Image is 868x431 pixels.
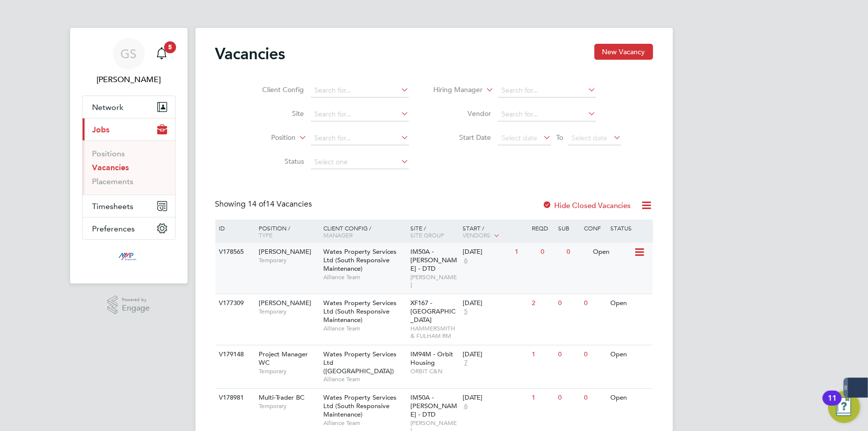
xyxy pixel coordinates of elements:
span: Vendors [463,231,490,239]
span: Temporary [259,308,318,316]
span: Multi-Trader BC [259,393,304,402]
span: Wates Property Services Ltd ([GEOGRAPHIC_DATA]) [323,350,396,375]
span: Temporary [259,367,318,375]
div: ID [217,219,252,236]
button: Preferences [83,217,175,239]
span: Alliance Team [323,273,405,281]
span: Temporary [259,402,318,410]
label: Client Config [247,85,304,94]
span: IM94M - Orbit Housing [410,350,453,367]
span: Timesheets [93,202,134,211]
input: Search for... [311,84,409,98]
span: 6 [463,402,469,411]
div: 0 [582,294,608,313]
div: Start / [460,219,530,244]
span: Temporary [259,256,318,264]
span: Powered by [122,296,150,304]
h2: Vacancies [215,44,286,64]
input: Search for... [311,108,409,121]
span: GS [121,47,137,60]
div: 0 [556,389,581,407]
div: Sub [556,219,581,236]
input: Search for... [311,131,409,145]
a: Vacancies [93,163,129,172]
label: Vendor [434,109,491,118]
span: [PERSON_NAME] [259,247,311,256]
div: Showing [215,199,314,210]
span: [PERSON_NAME] [410,273,458,289]
div: 0 [556,345,581,364]
span: Alliance Team [323,324,405,332]
div: Open [590,243,634,261]
div: Site / [408,219,460,243]
span: Wates Property Services Ltd (South Responsive Maintenance) [323,299,396,324]
a: GS[PERSON_NAME] [82,38,176,86]
div: Client Config / [321,219,408,243]
span: Wates Property Services Ltd (South Responsive Maintenance) [323,247,396,273]
button: Jobs [83,118,175,140]
span: Jobs [93,125,110,134]
div: 0 [582,389,608,407]
button: New Vacancy [594,44,653,60]
div: V178565 [217,243,252,261]
span: Engage [122,304,150,313]
span: 6 [463,256,469,265]
div: Open [608,294,651,313]
button: Open Resource Center, 11 new notifications [828,391,860,423]
span: 5 [164,41,176,53]
span: Select date [572,133,607,142]
div: Jobs [83,140,175,195]
span: IM50A - [PERSON_NAME] - DTD [410,393,457,419]
a: Go to home page [82,250,176,266]
div: [DATE] [463,394,527,402]
span: XF167 - [GEOGRAPHIC_DATA] [410,299,456,324]
span: IM50A - [PERSON_NAME] - DTD [410,247,457,273]
span: Network [93,103,124,112]
span: ORBIT C&N [410,367,458,375]
span: Project Manager WC [259,350,308,367]
div: [DATE] [463,299,527,308]
span: George Stacey [82,74,176,86]
div: Conf [582,219,608,236]
span: Type [259,231,273,239]
div: V177309 [217,294,252,313]
span: Wates Property Services Ltd (South Responsive Maintenance) [323,393,396,419]
span: 7 [463,359,469,367]
span: Preferences [93,224,135,233]
span: 14 Vacancies [248,199,312,209]
div: 1 [530,345,556,364]
div: 0 [556,294,581,313]
a: Placements [93,177,134,186]
span: Manager [323,231,353,239]
label: Hide Closed Vacancies [543,201,631,210]
span: 5 [463,308,469,316]
span: To [553,131,566,144]
input: Search for... [498,108,596,121]
div: 1 [530,389,556,407]
div: 1 [512,243,538,261]
a: 5 [152,38,172,70]
div: Open [608,389,651,407]
div: V178981 [217,389,252,407]
span: Alliance Team [323,419,405,427]
span: [PERSON_NAME] [259,299,311,307]
label: Position [238,133,295,143]
button: Network [83,96,175,118]
label: Hiring Manager [425,85,482,95]
div: [DATE] [463,248,510,256]
label: Start Date [434,133,491,142]
span: 14 of [248,199,266,209]
span: Select date [501,133,537,142]
input: Search for... [498,84,596,98]
div: V179148 [217,345,252,364]
span: Site Group [410,231,444,239]
div: Status [608,219,651,236]
div: 2 [530,294,556,313]
span: HAMMERSMITH & FULHAM RM [410,324,458,340]
div: Reqd [530,219,556,236]
label: Status [247,157,304,166]
a: Positions [93,149,125,158]
div: 0 [538,243,564,261]
div: 0 [565,243,590,261]
label: Site [247,109,304,118]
